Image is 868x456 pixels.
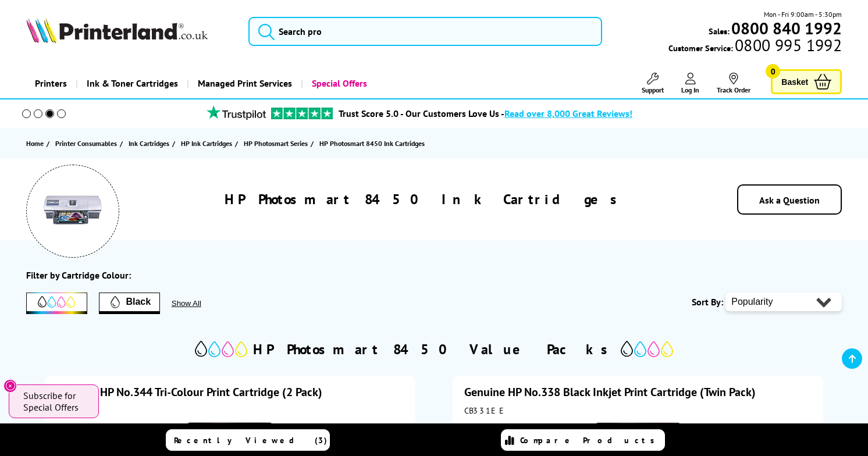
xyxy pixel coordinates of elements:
[681,85,699,94] span: Log In
[166,429,330,451] a: Recently Viewed (3)
[181,137,232,149] span: HP Ink Cartridges
[244,137,308,149] span: HP Photosmart Series
[3,379,17,393] button: Close
[681,73,699,94] a: Log In
[464,384,756,400] a: Genuine HP No.338 Black Inkjet Print Cartridge (Twin Pack)
[56,405,404,416] div: C9505EE
[129,137,169,149] span: Ink Cartridges
[26,17,208,43] img: Printerland Logo
[642,73,664,94] a: Support
[668,40,842,54] span: Customer Service:
[172,299,233,308] button: Show All
[709,26,730,37] span: Sales:
[248,17,602,46] input: Search pro
[464,405,812,416] div: CB331EE
[26,269,131,281] div: Filter by Cartridge Colour:
[56,384,322,400] a: Genuine HP No.344 Tri-Colour Print Cartridge (2 Pack)
[225,190,624,208] h1: HP Photosmart 8450 Ink Cartridges
[55,137,117,149] span: Printer Consumables
[771,69,842,94] a: Basket 0
[23,390,87,413] span: Subscribe for Special Offers
[766,64,780,79] span: 0
[301,69,376,98] a: Special Offers
[271,108,333,119] img: trustpilot rating
[692,296,723,308] span: Sort By:
[764,9,842,20] span: Mon - Fri 9:00am - 5:30pm
[504,108,632,119] span: Read over 8,000 Great Reviews!
[733,40,842,51] span: 0800 995 1992
[26,137,47,149] a: Home
[187,69,301,98] a: Managed Print Services
[319,139,425,148] span: HP Photosmart 8450 Ink Cartridges
[55,137,120,149] a: Printer Consumables
[174,435,328,446] span: Recently Viewed (3)
[44,182,102,240] img: HP Photosmart 8450 Inkjet Printer Ink Cartridges
[126,297,151,307] span: Black
[244,137,311,149] a: HP Photosmart Series
[339,108,632,119] a: Trust Score 5.0 - Our Customers Love Us -Read over 8,000 Great Reviews!
[76,69,187,98] a: Ink & Toner Cartridges
[201,105,271,120] img: trustpilot rating
[501,429,665,451] a: Compare Products
[731,17,842,39] b: 0800 840 1992
[26,17,234,45] a: Printerland Logo
[99,293,160,314] button: Filter by Black
[26,69,76,98] a: Printers
[520,435,661,446] span: Compare Products
[253,340,615,358] h2: HP Photosmart 8450 Value Packs
[129,137,172,149] a: Ink Cartridges
[181,137,235,149] a: HP Ink Cartridges
[781,74,808,90] span: Basket
[642,85,664,94] span: Support
[87,69,178,98] span: Ink & Toner Cartridges
[759,194,820,206] a: Ask a Question
[730,23,842,34] a: 0800 840 1992
[717,73,750,94] a: Track Order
